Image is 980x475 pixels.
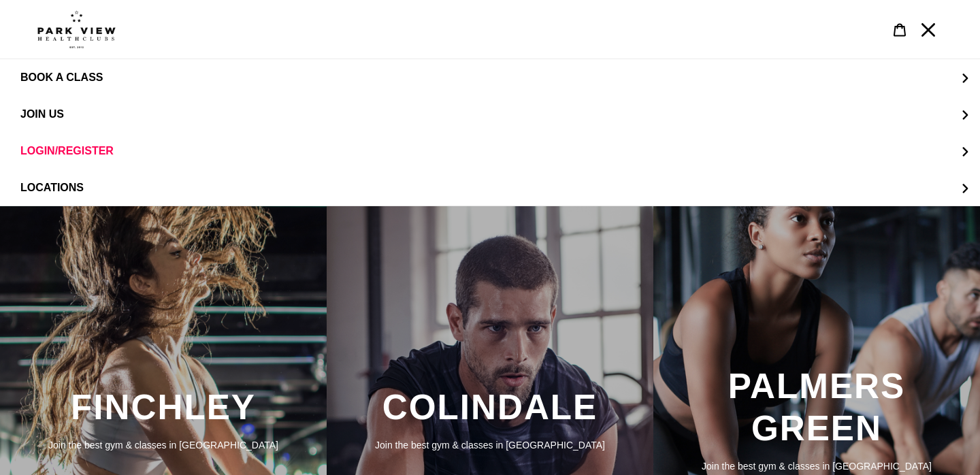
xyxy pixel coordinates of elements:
button: Menu [914,15,943,44]
span: BOOK A CLASS [20,71,103,84]
p: Join the best gym & classes in [GEOGRAPHIC_DATA] [340,438,640,453]
p: Join the best gym & classes in [GEOGRAPHIC_DATA] [14,438,313,453]
h3: FINCHLEY [14,387,313,428]
h3: PALMERS GREEN [667,365,966,449]
img: Park view health clubs is a gym near you. [37,10,116,48]
p: Join the best gym & classes in [GEOGRAPHIC_DATA] [667,459,966,474]
h3: COLINDALE [340,387,640,428]
span: JOIN US [20,108,64,120]
span: LOGIN/REGISTER [20,145,114,157]
span: LOCATIONS [20,182,84,194]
